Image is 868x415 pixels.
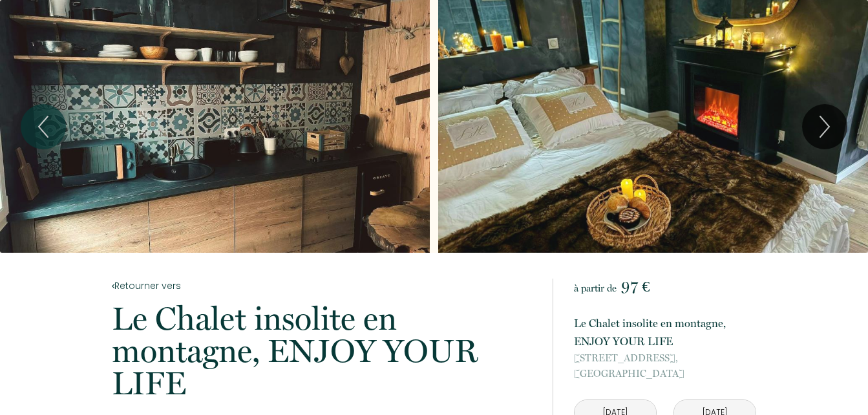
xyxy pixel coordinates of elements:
p: [GEOGRAPHIC_DATA] [574,350,756,381]
span: [STREET_ADDRESS], [574,350,756,366]
p: Le Chalet insolite en montagne, ENJOY YOUR LIFE [574,314,756,350]
button: Previous [21,104,66,149]
a: Retourner vers [112,279,536,293]
span: 97 € [621,277,650,295]
button: Next [802,104,847,149]
p: Le Chalet insolite en montagne, ENJOY YOUR LIFE [112,303,536,399]
span: à partir de [574,282,617,294]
